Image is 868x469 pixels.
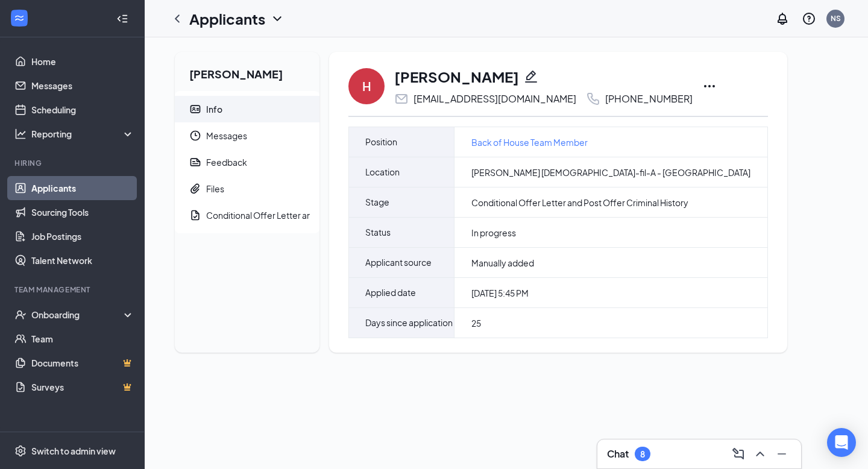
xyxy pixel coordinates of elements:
svg: Email [394,92,409,106]
a: DocumentsCrown [31,351,134,375]
svg: Settings [14,445,27,457]
span: Applicant source [365,248,432,277]
span: Messages [206,122,310,149]
a: SurveysCrown [31,375,134,399]
span: Days since application [365,308,453,338]
button: ComposeMessage [729,444,748,464]
svg: ComposeMessage [731,447,746,461]
a: Applicants [31,176,134,200]
svg: ChevronUp [753,447,767,461]
svg: Analysis [14,128,27,140]
button: ChevronUp [750,444,770,464]
svg: ChevronDown [270,11,285,26]
svg: Paperclip [189,183,201,195]
div: Open Intercom Messenger [827,428,856,457]
svg: Ellipses [702,79,717,93]
span: Stage [365,187,389,217]
span: Position [365,127,397,157]
a: ClockMessages [175,122,319,149]
a: PaperclipFiles [175,175,319,202]
div: [PHONE_NUMBER] [605,93,693,105]
h3: Chat [607,447,629,461]
svg: Notifications [775,11,790,26]
svg: Collapse [116,13,128,25]
span: [PERSON_NAME] [DEMOGRAPHIC_DATA]-fil-A - [GEOGRAPHIC_DATA] [471,166,750,178]
span: Status [365,218,391,247]
svg: Minimize [775,447,789,461]
h1: [PERSON_NAME] [394,66,519,87]
svg: ContactCard [189,103,201,115]
span: Location [365,157,400,187]
div: Hiring [14,158,132,168]
div: NS [831,13,841,24]
svg: Pencil [524,69,538,84]
div: Team Management [14,285,132,295]
a: Talent Network [31,248,134,272]
span: Conditional Offer Letter and Post Offer Criminal History [471,197,688,209]
svg: WorkstreamLogo [13,12,25,24]
svg: QuestionInfo [802,11,816,26]
div: Feedback [206,156,247,168]
svg: ChevronLeft [170,11,184,26]
span: Manually added [471,257,534,269]
svg: Report [189,156,201,168]
a: Home [31,49,134,74]
div: 8 [640,449,645,459]
a: Team [31,327,134,351]
div: H [362,78,371,95]
div: Files [206,183,224,195]
span: Applied date [365,278,416,307]
a: DocumentApproveConditional Offer Letter and Post Offer Criminal History [175,202,319,228]
div: Reporting [31,128,135,140]
div: Info [206,103,222,115]
div: Conditional Offer Letter and Post Offer Criminal History [206,209,423,221]
div: Switch to admin view [31,445,116,457]
a: Back of House Team Member [471,136,588,149]
svg: Phone [586,92,600,106]
svg: DocumentApprove [189,209,201,221]
span: [DATE] 5:45 PM [471,287,529,299]
a: ReportFeedback [175,149,319,175]
h1: Applicants [189,8,265,29]
a: Messages [31,74,134,98]
div: Onboarding [31,309,124,321]
a: Scheduling [31,98,134,122]
h2: [PERSON_NAME] [175,52,319,91]
a: Sourcing Tools [31,200,134,224]
svg: UserCheck [14,309,27,321]
span: 25 [471,317,481,329]
span: In progress [471,227,516,239]
a: ContactCardInfo [175,96,319,122]
svg: Clock [189,130,201,142]
button: Minimize [772,444,791,464]
a: Job Postings [31,224,134,248]
div: [EMAIL_ADDRESS][DOMAIN_NAME] [414,93,576,105]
